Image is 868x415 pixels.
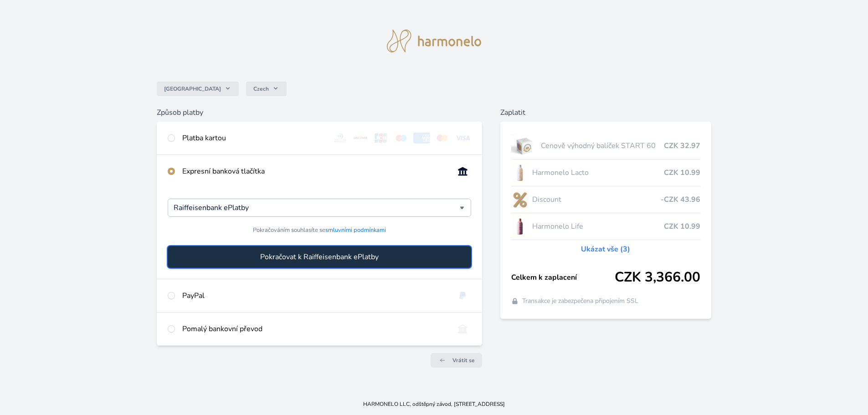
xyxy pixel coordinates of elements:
[182,133,324,143] div: Platba kartou
[500,107,711,118] h6: Zaplatit
[260,251,379,262] span: Pokračovat k Raiffeisenbank ePlatby
[664,140,700,151] span: CZK 32.97
[164,85,221,92] span: [GEOGRAPHIC_DATA]
[454,133,471,143] img: visa.svg
[182,166,447,177] div: Expresní banková tlačítka
[182,290,447,301] div: PayPal
[253,226,386,235] span: Pokračováním souhlasíte se
[332,133,349,143] img: diners.svg
[511,134,537,157] img: start.jpg
[454,290,471,301] img: paypal.svg
[182,323,447,334] div: Pomalý bankovní převod
[168,199,471,217] div: Raiffeisenbank ePlatby
[532,167,664,178] span: Harmonelo Lacto
[511,272,615,283] span: Celkem k zaplacení
[454,166,471,177] img: onlineBanking_CZ.svg
[431,353,482,368] a: Vrátit se
[452,357,475,364] span: Vrátit se
[532,194,661,205] span: Discount
[664,167,700,178] span: CZK 10.99
[615,269,700,286] span: CZK 3,366.00
[325,226,386,234] a: smluvními podmínkami
[581,244,630,255] a: Ukázat vše (3)
[246,82,287,96] button: Czech
[454,323,471,334] img: bankTransfer_IBAN.svg
[373,133,390,143] img: jcb.svg
[541,140,664,151] span: Cenově výhodný balíček START 60
[393,133,410,143] img: maestro.svg
[387,30,482,52] img: logo.svg
[511,161,529,184] img: CLEAN_LACTO_se_stinem_x-hi-lo.jpg
[174,202,460,213] input: Hledat...
[413,133,430,143] img: amex.svg
[352,133,369,143] img: discover.svg
[157,107,482,118] h6: Způsob platby
[522,297,638,306] span: Transakce je zabezpečena připojením SSL
[664,221,700,232] span: CZK 10.99
[434,133,451,143] img: mc.svg
[253,85,269,92] span: Czech
[511,188,529,211] img: discount-lo.png
[532,221,664,232] span: Harmonelo Life
[511,215,529,238] img: CLEAN_LIFE_se_stinem_x-lo.jpg
[168,246,471,268] button: Pokračovat k Raiffeisenbank ePlatby
[661,194,700,205] span: -CZK 43.96
[157,82,239,96] button: [GEOGRAPHIC_DATA]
